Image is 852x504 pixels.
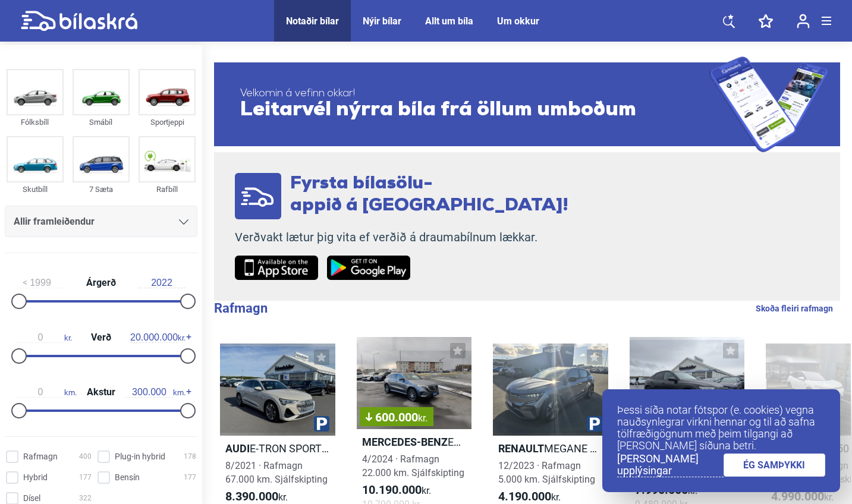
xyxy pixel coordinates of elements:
[418,412,427,424] span: kr.
[493,442,608,455] h2: MEGANE E-TECH EQUILIBRE 40KWH
[724,453,826,477] a: ÉG SAMÞYKKI
[771,490,834,504] span: kr.
[73,115,130,129] div: Smábíl
[240,100,709,121] span: Leitarvél nýrra bíla frá öllum umboðum
[115,451,165,463] span: Plug-in hybrid
[363,15,401,27] a: Nýir bílar
[83,278,119,288] span: Árgerð
[498,460,595,485] span: 12/2023 · Rafmagn 5.000 km. Sjálfskipting
[139,115,196,129] div: Sportjeppi
[79,451,92,463] span: 400
[362,483,422,497] b: 10.190.000
[362,483,431,497] span: kr.
[220,442,335,455] h2: E-TRON SPORTBACK 55 S-LINE
[125,387,186,398] span: km.
[286,15,339,27] a: Notaðir bílar
[84,388,118,397] span: Akstur
[366,411,427,423] span: 600.000
[225,442,250,455] b: Audi
[23,451,58,463] span: Rafmagn
[14,213,95,230] span: Allir framleiðendur
[498,442,544,455] b: Renault
[184,471,196,484] span: 177
[130,332,186,343] span: kr.
[635,483,688,497] b: 7.990.000
[497,15,539,27] a: Um okkur
[214,56,840,152] a: Velkomin á vefinn okkar!Leitarvél nýrra bíla frá öllum umboðum
[7,182,64,196] div: Skutbíll
[17,332,72,343] span: kr.
[797,14,810,29] img: user-login.svg
[17,387,77,398] span: km.
[771,489,824,503] b: 4.990.000
[617,404,825,452] p: Þessi síða notar fótspor (e. cookies) vegna nauðsynlegrar virkni hennar og til að safna tölfræðig...
[88,333,114,342] span: Verð
[756,301,833,316] a: Skoða fleiri rafmagn
[357,435,472,449] h2: EQC 400 4MATIC FINAL EDITION
[214,301,268,316] b: Rafmagn
[617,453,724,477] a: [PERSON_NAME] upplýsingar
[362,436,448,448] b: Mercedes-Benz
[290,175,568,215] span: Fyrsta bílasölu- appið á [GEOGRAPHIC_DATA]!
[225,460,328,485] span: 8/2021 · Rafmagn 67.000 km. Sjálfskipting
[139,182,196,196] div: Rafbíll
[235,230,568,245] p: Verðvakt lætur þig vita ef verðið á draumabílnum lækkar.
[184,451,196,463] span: 178
[23,471,48,484] span: Hybrid
[498,489,551,503] b: 4.190.000
[240,88,709,100] span: Velkomin á vefinn okkar!
[73,182,130,196] div: 7 Sæta
[79,471,92,484] span: 177
[225,489,278,503] b: 8.390.000
[225,490,288,504] span: kr.
[498,490,561,504] span: kr.
[362,453,464,478] span: 4/2024 · Rafmagn 22.000 km. Sjálfskipting
[115,471,140,484] span: Bensín
[425,15,473,27] a: Allt um bíla
[7,115,64,129] div: Fólksbíll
